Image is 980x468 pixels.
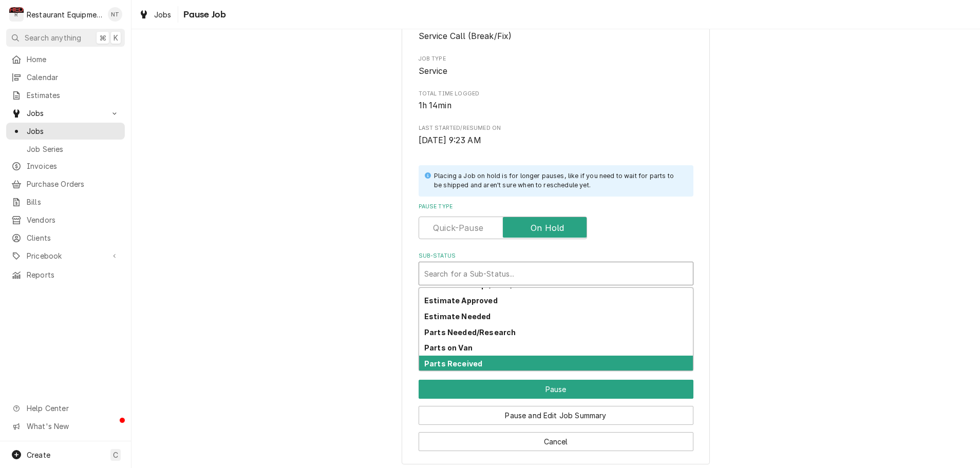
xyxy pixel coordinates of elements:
a: Reports [6,266,125,283]
span: Estimates [27,90,120,101]
span: Job Series [27,144,120,154]
span: K [114,32,118,43]
span: Total Time Logged [419,90,693,98]
div: Button Group [419,380,693,451]
a: Invoices [6,158,125,174]
div: Button Group Row [419,399,693,425]
span: Vendors [27,215,120,225]
a: Home [6,51,125,68]
a: Jobs [135,6,176,23]
div: Restaurant Equipment Diagnostics [27,9,102,20]
a: Go to Jobs [6,105,125,122]
span: What's New [27,421,119,432]
span: Calendar [27,72,120,83]
span: Service Type [419,30,693,43]
span: Total Time Logged [419,100,693,112]
div: Last Started/Resumed On [419,124,693,146]
button: Pause and Edit Job Summary [419,406,693,425]
button: Search anything⌘K [6,29,125,47]
div: Total Time Logged [419,90,693,112]
span: Pricebook [27,250,104,261]
div: Service Type [419,21,693,43]
div: Restaurant Equipment Diagnostics's Avatar [9,7,24,22]
div: R [9,7,24,22]
span: Job Type [419,65,693,77]
div: Nick Tussey's Avatar [108,7,122,22]
span: Home [27,54,120,65]
span: Jobs [27,126,120,136]
span: Purchase Orders [27,179,120,189]
a: Go to What's New [6,418,125,435]
span: Invoices [27,161,120,171]
div: Placing a Job on hold is for longer pauses, like if you need to wait for parts to be shipped and ... [434,171,683,190]
a: Purchase Orders [6,175,125,192]
span: ⌘ [99,32,106,43]
a: Jobs [6,123,125,140]
span: Pause Job [180,8,226,22]
div: Job Type [419,55,693,77]
span: Service Call (Break/Fix) [419,31,512,41]
strong: Parts Received [424,359,482,368]
div: Button Group Row [419,380,693,399]
span: Reports [27,269,120,280]
span: Service [419,66,448,76]
label: Sub-Status [419,252,693,260]
span: Job Type [419,55,693,63]
a: Estimates [6,87,125,104]
span: Help Center [27,403,119,414]
span: Last Started/Resumed On [419,124,693,132]
strong: Client Follow-up (Soon) [424,281,513,289]
strong: Estimate Approved [424,296,498,305]
div: Sub-Status [419,252,693,285]
span: Clients [27,232,120,243]
div: Button Group Row [419,425,693,451]
span: Last Started/Resumed On [419,134,693,147]
span: Create [27,451,50,459]
a: Calendar [6,69,125,86]
strong: Estimate Needed [424,312,491,321]
span: C [113,450,118,460]
div: Pause Type [419,203,693,239]
a: Clients [6,229,125,246]
a: Vendors [6,211,125,228]
a: Go to Pricebook [6,247,125,264]
button: Pause [419,380,693,399]
a: Job Series [6,141,125,158]
span: Jobs [27,108,104,119]
span: Jobs [154,9,172,20]
label: Pause Type [419,203,693,211]
span: 1h 14min [419,101,451,110]
strong: Parts on Van [424,343,473,352]
strong: Parts Needed/Research [424,328,516,337]
span: Search anything [25,32,81,43]
a: Bills [6,193,125,210]
span: [DATE] 9:23 AM [419,135,481,145]
a: Go to Help Center [6,400,125,417]
div: NT [108,7,122,22]
span: Bills [27,197,120,207]
button: Cancel [419,432,693,451]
